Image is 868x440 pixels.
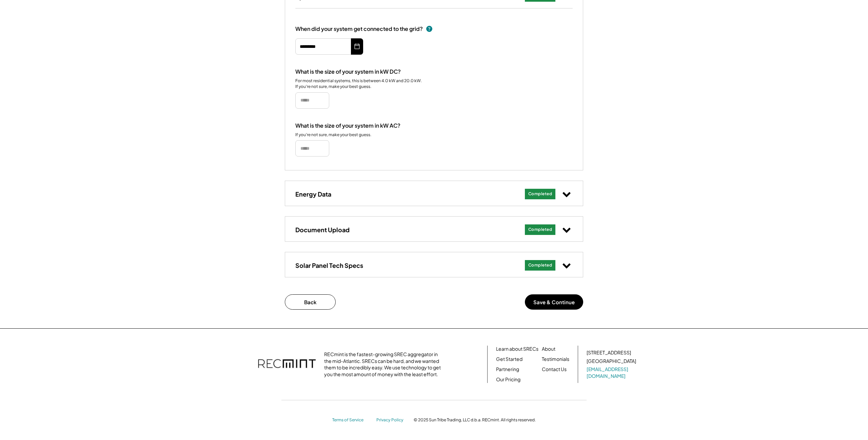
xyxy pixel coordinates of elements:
button: Save & Continue [525,294,583,310]
a: About [542,346,555,352]
a: Our Pricing [496,376,520,383]
a: [EMAIL_ADDRESS][DOMAIN_NAME] [587,366,637,379]
a: Testimonials [542,356,569,363]
div: RECmint is the fastest-growing SREC aggregator in the mid-Atlantic. SRECs can be hard, and we wan... [324,351,445,378]
a: Get Started [496,356,522,363]
div: Completed [528,262,552,268]
div: Completed [528,227,552,233]
img: recmint-logotype%403x.png [258,352,316,376]
a: Learn about SRECs [496,346,538,352]
a: Partnering [496,366,519,373]
div: If you're not sure, make your best guess. [295,132,371,138]
div: Completed [528,191,552,197]
div: [STREET_ADDRESS] [587,349,631,356]
h3: Solar Panel Tech Specs [295,261,363,269]
a: Contact Us [542,366,567,373]
div: What is the size of your system in kW AC? [295,122,400,129]
div: When did your system get connected to the grid? [295,25,423,33]
div: [GEOGRAPHIC_DATA] [587,358,636,365]
h3: Energy Data [295,190,331,198]
a: Terms of Service [332,417,370,423]
button: Back [285,294,336,310]
a: Privacy Policy [376,417,407,423]
h3: Document Upload [295,226,350,234]
div: For most residential systems, this is between 4.0 kW and 20.0 kW. If you're not sure, make your b... [295,78,422,90]
div: © 2025 Sun Tribe Trading, LLC d.b.a. RECmint. All rights reserved. [414,417,536,423]
div: What is the size of your system in kW DC? [295,68,401,75]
